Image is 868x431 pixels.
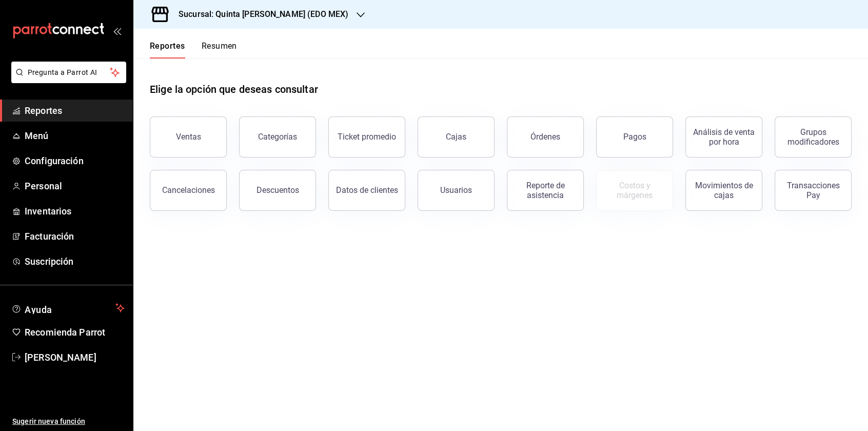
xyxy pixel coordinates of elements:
[446,131,467,143] div: Cajas
[603,181,666,200] div: Costos y márgenes
[623,132,646,142] div: Pagos
[28,67,110,78] span: Pregunta a Parrot AI
[328,116,405,158] button: Ticket promedio
[685,116,762,158] button: Análisis de venta por hora
[775,170,852,211] button: Transacciones Pay
[692,127,756,147] div: Análisis de venta por hora
[176,132,201,142] div: Ventas
[170,8,348,21] h3: Sucursal: Quinta [PERSON_NAME] (EDO MEX)
[150,116,227,158] button: Ventas
[440,185,472,195] div: Usuarios
[328,170,405,211] button: Datos de clientes
[11,62,126,83] button: Pregunta a Parrot AI
[25,350,125,364] span: [PERSON_NAME]
[7,74,126,85] a: Pregunta a Parrot AI
[25,254,125,268] span: Suscripción
[150,82,318,97] h1: Elige la opción que deseas consultar
[596,116,673,158] button: Pagos
[514,181,577,200] div: Reporte de asistencia
[418,170,495,211] button: Usuarios
[775,116,852,158] button: Grupos modificadores
[25,229,125,243] span: Facturación
[781,127,845,147] div: Grupos modificadores
[113,27,121,35] button: open_drawer_menu
[25,325,125,339] span: Recomienda Parrot
[25,302,111,314] span: Ayuda
[257,185,299,195] div: Descuentos
[150,41,185,58] button: Reportes
[150,170,227,211] button: Cancelaciones
[12,416,125,427] span: Sugerir nueva función
[162,185,215,195] div: Cancelaciones
[239,170,316,211] button: Descuentos
[507,116,584,158] button: Órdenes
[258,132,297,142] div: Categorías
[692,181,756,200] div: Movimientos de cajas
[25,104,125,117] span: Reportes
[418,116,495,158] a: Cajas
[596,170,673,211] button: Contrata inventarios para ver este reporte
[781,181,845,200] div: Transacciones Pay
[25,204,125,218] span: Inventarios
[25,129,125,143] span: Menú
[507,170,584,211] button: Reporte de asistencia
[239,116,316,158] button: Categorías
[25,179,125,193] span: Personal
[202,41,237,58] button: Resumen
[336,185,398,195] div: Datos de clientes
[530,132,560,142] div: Órdenes
[685,170,762,211] button: Movimientos de cajas
[150,41,237,58] div: navigation tabs
[338,132,396,142] div: Ticket promedio
[25,154,125,168] span: Configuración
